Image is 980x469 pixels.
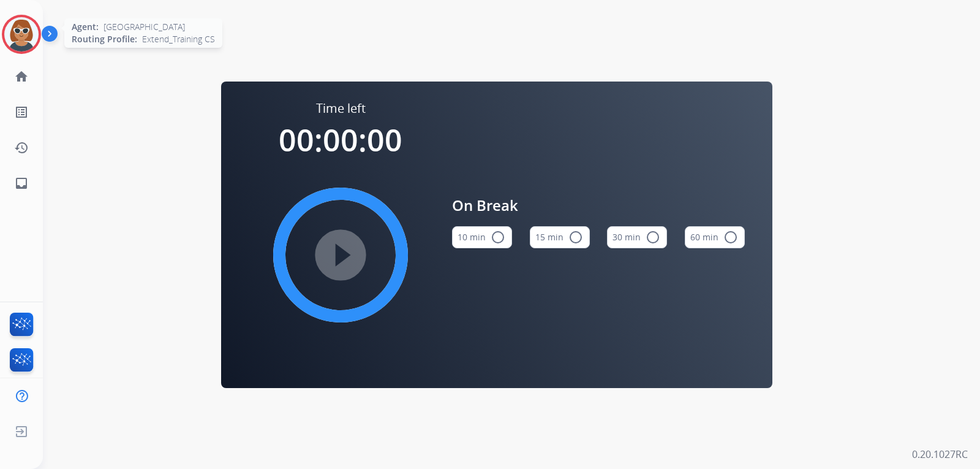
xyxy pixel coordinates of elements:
span: Routing Profile: [72,33,137,45]
button: 30 min [607,226,667,248]
mat-icon: radio_button_unchecked [723,230,738,245]
span: On Break [452,194,745,216]
mat-icon: radio_button_unchecked [568,230,583,245]
mat-icon: inbox [14,176,29,191]
button: 60 min [685,226,745,248]
span: 00:00:00 [279,119,402,161]
span: [GEOGRAPHIC_DATA] [104,21,185,33]
mat-icon: home [14,69,29,84]
span: Agent: [72,21,99,33]
button: 10 min [452,226,512,248]
button: 15 min [530,226,590,248]
span: Time left [316,100,366,117]
p: 0.20.1027RC [912,447,968,462]
mat-icon: radio_button_unchecked [646,230,660,245]
mat-icon: list_alt [14,105,29,120]
span: Extend_Training CS [142,33,215,45]
mat-icon: history [14,140,29,155]
mat-icon: radio_button_unchecked [491,230,505,245]
img: avatar [4,17,39,51]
